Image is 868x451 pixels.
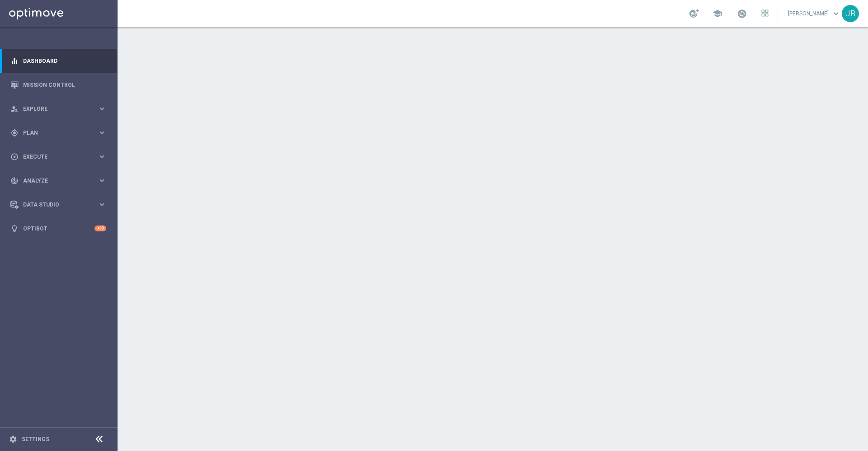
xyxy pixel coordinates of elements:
[10,105,98,113] div: Explore
[10,57,19,65] i: equalizer
[10,153,98,161] div: Execute
[10,201,107,208] button: Data Studio keyboard_arrow_right
[98,128,106,137] i: keyboard_arrow_right
[10,225,107,232] button: lightbulb Optibot +10
[23,130,98,136] span: Plan
[10,177,98,185] div: Analyze
[10,201,98,209] div: Data Studio
[10,57,107,65] button: equalizer Dashboard
[712,9,722,19] span: school
[98,176,106,185] i: keyboard_arrow_right
[23,202,98,207] span: Data Studio
[831,9,841,19] span: keyboard_arrow_down
[10,177,19,185] i: track_changes
[10,129,19,137] i: gps_fixed
[10,225,19,233] i: lightbulb
[23,216,94,240] a: Optibot
[10,129,98,137] div: Plan
[10,49,106,73] div: Dashboard
[9,435,17,443] i: settings
[10,105,107,113] button: person_search Explore keyboard_arrow_right
[10,153,19,161] i: play_circle_outline
[23,49,106,73] a: Dashboard
[22,437,49,442] a: Settings
[787,7,842,20] a: [PERSON_NAME]keyboard_arrow_down
[23,154,98,160] span: Execute
[10,73,106,97] div: Mission Control
[10,105,19,113] i: person_search
[98,104,106,113] i: keyboard_arrow_right
[23,106,98,112] span: Explore
[23,73,106,97] a: Mission Control
[94,225,106,231] div: +10
[842,5,859,22] div: JB
[10,81,107,89] button: Mission Control
[23,178,98,183] span: Analyze
[10,216,106,240] div: Optibot
[10,177,107,184] button: track_changes Analyze keyboard_arrow_right
[98,152,106,161] i: keyboard_arrow_right
[98,200,106,209] i: keyboard_arrow_right
[10,153,107,160] button: play_circle_outline Execute keyboard_arrow_right
[10,129,107,136] button: gps_fixed Plan keyboard_arrow_right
